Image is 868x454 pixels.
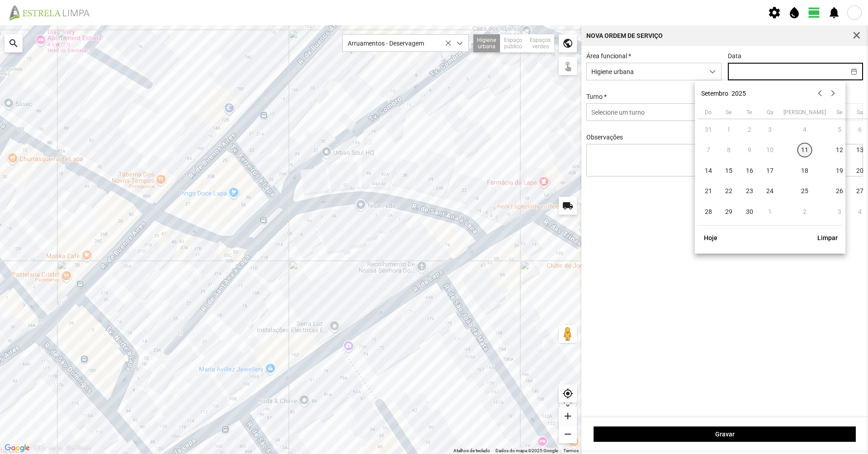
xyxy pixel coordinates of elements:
[783,109,826,116] span: [PERSON_NAME]
[587,63,704,80] span: Higiene urbana
[2,442,32,454] img: Google
[526,34,554,52] div: Espaços verdes
[827,6,841,19] span: notifications
[451,35,469,51] div: dropdown trigger
[559,197,577,215] div: local_shipping
[763,163,778,178] span: 17
[586,32,663,39] div: Nova Ordem de Serviço
[853,163,868,178] span: 20
[500,34,526,52] div: Espaço público
[832,163,847,178] span: 19
[563,448,579,453] a: Termos (abre num novo separador)
[559,385,577,403] div: my_location
[587,104,704,120] span: Selecione um turno
[817,234,838,241] span: Limpar
[768,6,781,19] span: settings
[453,448,490,454] button: Atalhos de teclado
[698,230,723,246] button: Hoje
[586,134,623,141] label: Observações
[559,325,577,343] button: Arraste o Pegman para o mapa para abrir o Street View
[853,184,868,199] span: 27
[2,442,32,454] a: Abrir esta área no Google Maps (abre uma nova janela)
[853,143,868,158] span: 13
[599,431,851,438] span: Gravar
[807,6,821,19] span: view_day
[728,52,741,60] label: Data
[586,93,607,100] label: Turno *
[742,163,757,178] span: 16
[704,63,722,80] div: dropdown trigger
[559,425,577,443] div: remove
[722,204,736,219] span: 29
[731,90,746,97] button: 2025
[832,184,847,199] span: 26
[701,163,716,178] span: 14
[722,163,736,178] span: 15
[746,109,752,116] span: Te
[797,143,812,158] span: 11
[703,234,719,241] span: Hoje
[742,184,757,199] span: 23
[857,109,863,116] span: Sa
[495,448,558,453] span: Dados do mapa ©2025 Google
[797,163,812,178] span: 18
[701,90,728,97] button: Setembro
[763,184,778,199] span: 24
[594,426,856,442] button: Gravar
[705,109,712,116] span: Do
[812,230,842,246] button: Limpar
[832,143,847,158] span: 12
[343,35,451,51] span: Arruamentos - Deservagem
[797,184,812,199] span: 25
[559,57,577,75] div: touch_app
[788,6,801,19] span: water_drop
[559,407,577,425] div: add
[701,204,716,219] span: 28
[701,184,716,199] span: 21
[473,34,500,52] div: Higiene urbana
[742,204,757,219] span: 30
[586,52,631,60] label: Área funcional *
[836,109,843,116] span: Se
[726,109,732,116] span: Se
[722,184,736,199] span: 22
[559,34,577,52] div: public
[767,109,774,116] span: Qa
[6,5,99,21] img: file
[5,34,23,52] div: search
